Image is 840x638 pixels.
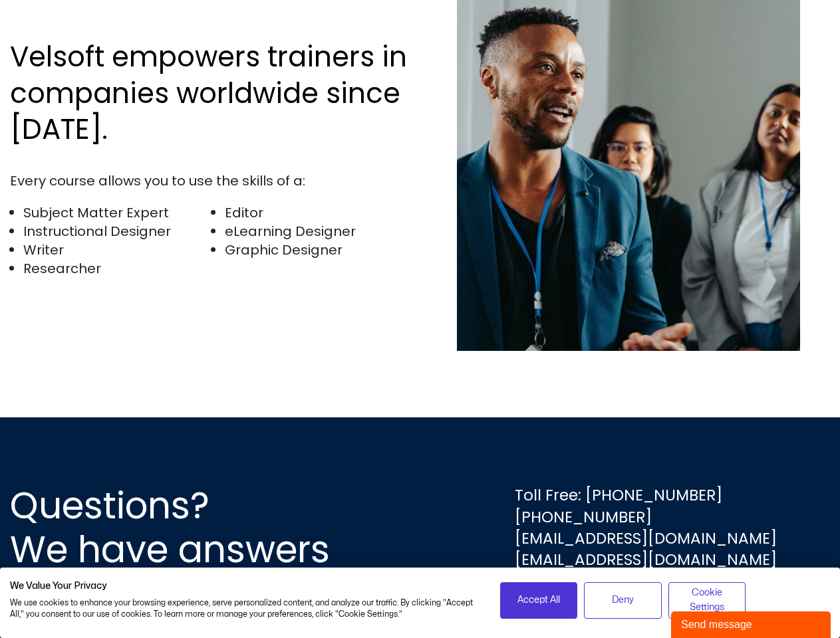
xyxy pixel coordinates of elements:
div: Every course allows you to use the skills of a: [10,171,414,190]
h2: We Value Your Privacy [10,580,480,592]
div: Toll Free: [PHONE_NUMBER] [PHONE_NUMBER] [EMAIL_ADDRESS][DOMAIN_NAME] [EMAIL_ADDRESS][DOMAIN_NAME] [515,484,777,570]
h2: Velsoft empowers trainers in companies worldwide since [DATE]. [10,39,414,148]
li: Graphic Designer [225,241,413,259]
li: Editor [225,203,413,222]
iframe: chat widget [671,609,833,638]
span: Cookie Settings [677,585,738,615]
li: Instructional Designer [23,222,211,241]
button: Accept all cookies [500,582,578,619]
span: Accept All [517,593,560,607]
button: Deny all cookies [584,582,662,619]
li: Writer [23,241,211,259]
p: We use cookies to enhance your browsing experience, serve personalized content, and analyze our t... [10,597,480,620]
li: eLearning Designer [225,222,413,241]
h2: Questions? We have answers [10,484,378,572]
button: Adjust cookie preferences [668,582,746,619]
li: Subject Matter Expert [23,203,211,222]
li: Researcher [23,259,211,278]
span: Deny [612,593,634,607]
